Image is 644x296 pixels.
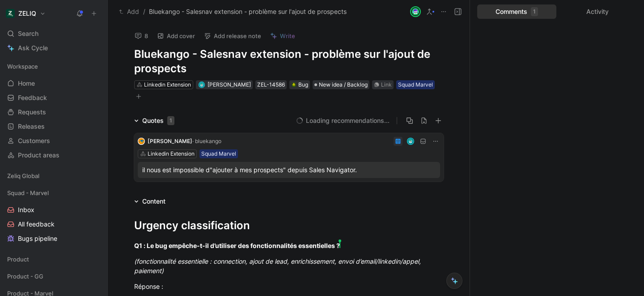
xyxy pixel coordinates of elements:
[18,79,35,88] span: Home
[138,138,145,145] img: logo
[4,77,104,90] a: Home
[319,80,368,89] span: New idea / Backlog
[4,252,104,269] div: Product
[7,62,38,71] span: Workspace
[477,4,556,19] div: Comments1
[208,81,251,88] span: [PERSON_NAME]
[142,196,165,207] div: Content
[4,169,104,183] div: Zeliq Global
[398,80,433,89] div: Squad Marvel
[18,234,57,243] span: Bugs pipeline
[18,151,59,160] span: Product areas
[201,149,236,158] div: Squad Marvel
[291,80,308,89] div: Bug
[131,115,178,126] div: Quotes1
[266,30,299,42] button: Write
[18,9,36,17] h1: ZELIQ
[411,7,420,16] img: avatar
[4,134,104,148] a: Customers
[280,32,295,40] span: Write
[153,30,199,42] button: Add cover
[4,120,104,133] a: Releases
[7,171,39,180] span: Zeliq Global
[381,80,392,89] div: Link
[7,188,49,197] span: Squad - Marvel
[149,6,347,17] span: Bluekango - Salesnav extension - problème sur l'ajout de prospects
[192,138,221,144] span: · bluekango
[131,30,152,42] button: 8
[131,196,169,207] div: Content
[4,186,104,200] div: Squad - Marvel
[4,7,48,20] button: ZELIQZELIQ
[200,30,265,42] button: Add release note
[199,82,204,87] img: avatar
[4,203,104,217] a: Inbox
[117,6,141,17] button: Add
[296,115,390,126] button: Loading recommendations...
[18,205,34,214] span: Inbox
[4,27,104,40] div: Search
[4,60,104,73] div: Workspace
[134,282,444,291] div: Réponse :
[148,149,195,158] div: Linkedin Extension
[4,232,104,245] a: Bugs pipeline
[134,242,340,249] strong: Q1 : Le bug empêche-t-il d’utiliser des fonctionnalités essentielles ?
[144,80,191,89] div: Linkedin Extension
[6,9,15,18] img: ZELIQ
[4,218,104,231] a: All feedback
[18,122,45,131] span: Releases
[134,257,423,274] em: (fonctionnalité essentielle : connection, ajout de lead, enrichissement, envoi d’email/linkedin/a...
[18,136,50,145] span: Customers
[4,186,104,245] div: Squad - MarvelInboxAll feedbackBugs pipeline
[7,255,29,264] span: Product
[558,4,637,19] div: Activity
[313,80,369,89] div: New idea / Backlog
[134,47,444,76] h1: Bluekango - Salesnav extension - problème sur l'ajout de prospects
[142,115,174,126] div: Quotes
[18,43,48,53] span: Ask Cycle
[18,28,38,39] span: Search
[4,169,104,185] div: Zeliq Global
[4,252,104,266] div: Product
[4,270,104,283] div: Product - GG
[4,91,104,104] a: Feedback
[148,138,192,144] span: [PERSON_NAME]
[407,138,413,144] img: avatar
[7,272,43,281] span: Product - GG
[167,116,174,125] div: 1
[18,108,46,117] span: Requests
[4,270,104,286] div: Product - GG
[18,93,47,102] span: Feedback
[142,165,436,175] div: il nous est impossible d"ajouter à mes prospects" depuis Sales Navigator.
[4,105,104,119] a: Requests
[4,148,104,162] a: Product areas
[257,80,285,89] div: ZEL-14586
[291,82,297,87] img: 🪲
[531,7,538,16] div: 1
[18,220,55,229] span: All feedback
[143,6,145,17] span: /
[4,41,104,55] a: Ask Cycle
[289,80,310,89] div: 🪲Bug
[134,218,444,234] div: Urgency classification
